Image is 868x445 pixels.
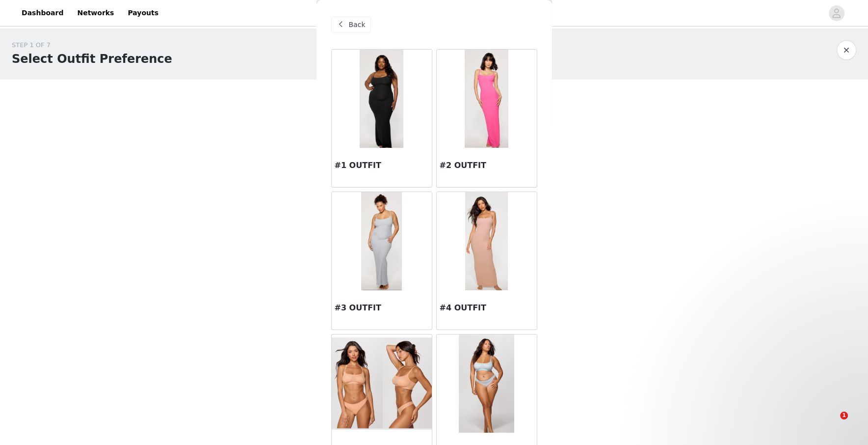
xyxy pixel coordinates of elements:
a: Payouts [122,2,164,24]
img: #4 OUTFIT [465,192,508,290]
h3: #2 OUTFIT [440,160,534,171]
img: #6 OUTFIT [459,334,514,433]
h3: #1 OUTFIT [335,160,429,171]
h3: #3 OUTFIT [335,302,429,314]
img: #2 OUTFIT [465,50,509,148]
h1: Select Outfit Preference [12,50,172,68]
a: Networks [71,2,120,24]
iframe: Intercom live chat [820,412,843,435]
img: #3 OUTFIT [361,192,402,290]
span: 1 [840,412,848,419]
h3: #4 OUTFIT [440,302,534,314]
iframe: Intercom notifications message [672,350,868,418]
img: #1 OUTFIT [360,50,403,148]
a: Dashboard [16,2,69,24]
span: Back [349,20,366,30]
div: avatar [832,5,841,21]
div: STEP 1 OF 7 [12,40,172,50]
img: #5 OUTFIT [332,337,432,430]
